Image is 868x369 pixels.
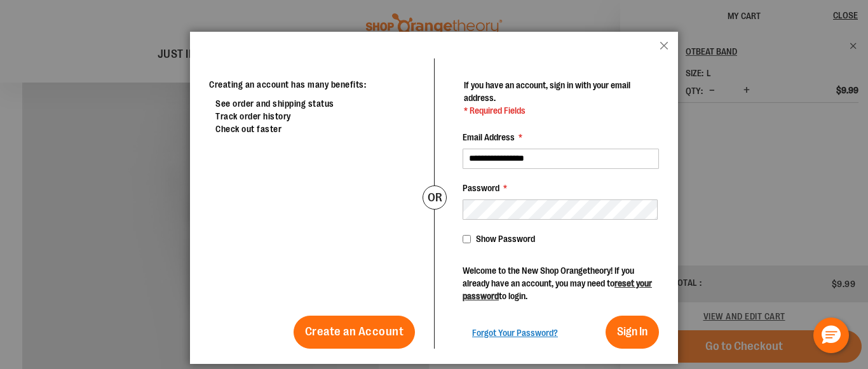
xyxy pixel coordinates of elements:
a: Create an Account [294,316,416,349]
span: Create an Account [305,325,404,339]
p: Welcome to the New Shop Orangetheory! If you already have an account, you may need to to login. [463,264,659,302]
span: If you have an account, sign in with your email address. [464,80,630,103]
span: Password [463,183,499,193]
li: See order and shipping status [215,97,415,110]
div: or [423,185,447,210]
span: Sign In [617,325,648,338]
button: Hello, have a question? Let’s chat. [813,318,849,353]
li: Check out faster [215,123,415,135]
span: Forgot Your Password? [472,328,558,338]
li: Track order history [215,110,415,123]
button: Sign In [606,316,659,349]
span: Show Password [476,234,535,244]
a: Forgot Your Password? [472,326,558,339]
p: Creating an account has many benefits: [209,78,415,91]
span: Email Address [463,132,515,142]
span: * Required Fields [464,104,658,117]
a: reset your password [463,278,652,301]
